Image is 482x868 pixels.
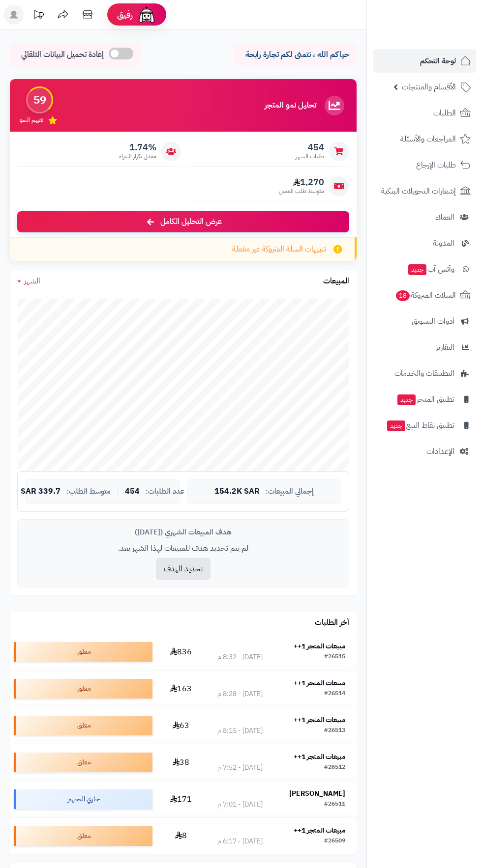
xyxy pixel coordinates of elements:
span: الشهر [24,275,40,287]
span: 18 [396,290,410,301]
a: لوحة التحكم [373,49,476,73]
span: طلبات الإرجاع [416,158,456,172]
a: الطلبات [373,101,476,125]
a: المراجعات والأسئلة [373,127,476,151]
div: #26515 [324,652,345,662]
div: #26509 [324,837,345,846]
a: طلبات الإرجاع [373,153,476,177]
a: المدونة [373,231,476,255]
td: 836 [156,634,206,670]
a: وآتس آبجديد [373,257,476,281]
span: 454 [125,487,140,496]
span: الإعدادات [426,445,454,458]
img: ai-face.png [137,5,156,25]
span: 454 [296,142,324,153]
div: #26514 [324,689,345,699]
a: تحديثات المنصة [26,5,51,27]
span: 1.74% [119,142,156,153]
div: #26511 [324,800,345,810]
p: حياكم الله ، نتمنى لكم تجارة رابحة [241,49,349,60]
div: جاري التجهيز [14,789,152,809]
td: 163 [156,671,206,707]
strong: مبيعات المتجر 1++ [294,752,345,762]
td: 171 [156,781,206,817]
div: [DATE] - 8:15 م [217,726,263,736]
span: إعادة تحميل البيانات التلقائي [21,49,104,60]
strong: مبيعات المتجر 1++ [294,678,345,688]
td: 38 [156,744,206,781]
span: 154.2K SAR [214,487,260,496]
span: | [117,488,119,495]
span: 339.7 SAR [21,487,60,496]
span: عدد الطلبات: [146,487,184,496]
span: التقارير [436,340,454,354]
span: تطبيق المتجر [396,392,454,406]
div: [DATE] - 6:17 م [217,837,263,846]
span: جديد [408,264,426,275]
a: تطبيق نقاط البيعجديد [373,414,476,437]
div: معلق [14,826,152,846]
a: أدوات التسويق [373,309,476,333]
span: جديد [397,394,416,405]
div: [DATE] - 7:52 م [217,763,263,773]
button: تحديد الهدف [156,558,211,580]
a: الشهر [17,276,40,287]
span: إجمالي المبيعات: [266,487,314,496]
h3: آخر الطلبات [315,618,349,627]
td: 8 [156,818,206,854]
a: السلات المتروكة18 [373,283,476,307]
div: #26512 [324,763,345,773]
span: المدونة [433,236,454,250]
strong: مبيعات المتجر 1++ [294,641,345,651]
span: تقييم النمو [20,116,43,124]
span: السلات المتروكة [395,288,456,302]
div: هدف المبيعات الشهري ([DATE]) [25,527,341,537]
a: عرض التحليل الكامل [17,211,349,232]
a: العملاء [373,205,476,229]
span: متوسط الطلب: [66,487,111,496]
span: إشعارات التحويلات البنكية [381,184,456,198]
span: الأقسام والمنتجات [402,80,456,94]
span: المراجعات والأسئلة [400,132,456,146]
span: معدل تكرار الشراء [119,152,156,161]
span: تنبيهات السلة المتروكة غير مفعلة [232,244,326,255]
div: معلق [14,753,152,772]
a: التطبيقات والخدمات [373,362,476,385]
span: تطبيق نقاط البيع [386,419,454,432]
div: معلق [14,679,152,699]
span: العملاء [435,210,454,224]
div: [DATE] - 8:28 م [217,689,263,699]
span: عرض التحليل الكامل [160,216,222,227]
div: معلق [14,716,152,735]
h3: المبيعات [323,277,349,286]
span: التطبيقات والخدمات [394,366,454,380]
a: إشعارات التحويلات البنكية [373,179,476,203]
a: التقارير [373,336,476,359]
span: رفيق [117,9,133,21]
a: تطبيق المتجرجديد [373,388,476,411]
strong: مبيعات المتجر 1++ [294,715,345,725]
span: وآتس آب [407,262,454,276]
div: #26513 [324,726,345,736]
div: [DATE] - 7:01 م [217,800,263,810]
span: لوحة التحكم [420,54,456,68]
span: طلبات الشهر [296,152,324,161]
p: لم يتم تحديد هدف للمبيعات لهذا الشهر بعد. [25,543,341,554]
td: 63 [156,707,206,744]
span: أدوات التسويق [412,314,454,328]
div: [DATE] - 8:32 م [217,652,263,662]
a: الإعدادات [373,440,476,463]
span: الطلبات [433,106,456,120]
span: متوسط طلب العميل [279,187,324,196]
strong: مبيعات المتجر 1++ [294,825,345,836]
div: معلق [14,642,152,662]
h3: تحليل نمو المتجر [265,101,316,110]
span: 1,270 [279,177,324,188]
strong: [PERSON_NAME] [289,788,345,799]
span: جديد [387,420,405,431]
